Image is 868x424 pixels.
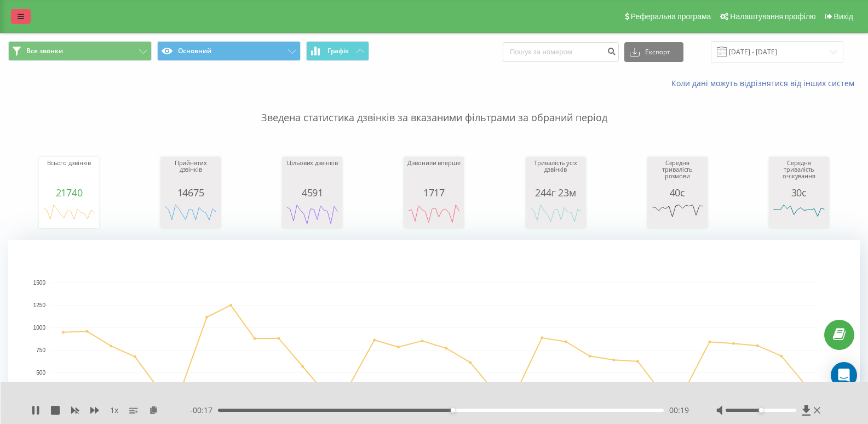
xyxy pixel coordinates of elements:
[33,325,46,331] text: 1000
[834,12,853,21] span: Вихід
[503,42,619,62] input: Пошук за номером
[285,198,340,231] svg: A chart.
[285,187,340,198] div: 4591
[157,41,301,61] button: Основний
[327,47,349,55] span: Графік
[406,198,461,231] svg: A chart.
[650,160,705,187] div: Середня тривалість розмови
[36,347,45,353] text: 750
[758,408,763,412] div: Accessibility label
[669,405,689,416] span: 00:19
[624,42,683,62] button: Експорт
[33,302,46,308] text: 1250
[406,187,461,198] div: 1717
[285,160,340,187] div: Цільових дзвінків
[8,89,860,125] p: Зведена статистика дзвінків за вказаними фільтрами за обраний період
[306,41,369,61] button: Графік
[772,160,826,187] div: Середня тривалість очікування
[190,405,218,416] span: - 00:17
[528,187,583,198] div: 244г 23м
[42,160,96,187] div: Всього дзвінків
[36,370,45,376] text: 500
[671,78,860,88] a: Коли дані можуть відрізнятися вiд інших систем
[631,12,711,21] span: Реферальна програма
[528,160,583,187] div: Тривалість усіх дзвінків
[772,187,826,198] div: 30с
[831,362,857,388] div: Open Intercom Messenger
[451,408,455,412] div: Accessibility label
[33,280,46,286] text: 1500
[110,405,118,416] span: 1 x
[26,47,63,55] span: Все звонки
[163,187,218,198] div: 14675
[650,198,705,231] svg: A chart.
[730,12,815,21] span: Налаштування профілю
[650,187,705,198] div: 40с
[406,160,461,187] div: Дзвонили вперше
[772,198,826,231] svg: A chart.
[163,160,218,187] div: Прийнятих дзвінків
[42,198,96,231] svg: A chart.
[528,198,583,231] svg: A chart.
[42,187,96,198] div: 21740
[8,41,152,61] button: Все звонки
[163,198,218,231] svg: A chart.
